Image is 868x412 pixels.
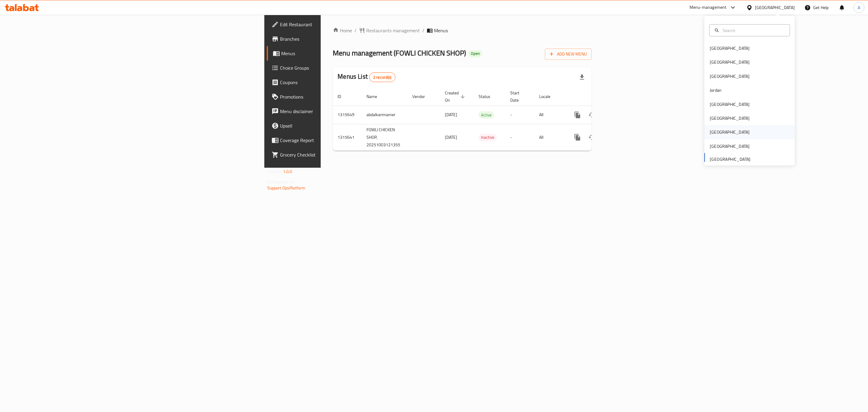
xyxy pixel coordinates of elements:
button: Change Status [585,108,599,122]
span: [DATE] [445,133,457,141]
a: Menus [267,46,409,61]
span: Inactive [479,134,497,141]
a: Support.OpsPlatform [267,184,306,192]
span: Locale [539,93,558,100]
span: Created On [445,89,467,104]
span: ID [338,93,349,100]
div: Export file [575,70,589,84]
div: [GEOGRAPHIC_DATA] [710,45,750,52]
div: Inactive [479,134,497,141]
span: Add New Menu [550,50,587,58]
div: [GEOGRAPHIC_DATA] [710,59,750,65]
span: Version: [267,168,282,176]
a: Choice Groups [267,61,409,75]
span: 1.0.0 [283,168,292,176]
span: Status [479,93,498,100]
span: Edit Restaurant [280,21,404,28]
a: Coupons [267,75,409,90]
div: Menu-management [690,4,727,11]
td: - [505,124,534,151]
div: [GEOGRAPHIC_DATA] [710,129,750,135]
span: Active [479,112,494,119]
td: All [534,106,565,124]
div: [GEOGRAPHIC_DATA] [710,101,750,107]
button: Change Status [585,130,599,144]
div: [GEOGRAPHIC_DATA] [710,115,750,122]
div: Total records count [369,72,395,82]
span: Menus [434,27,448,34]
div: [GEOGRAPHIC_DATA] [710,143,750,149]
nav: breadcrumb [333,27,592,34]
span: [DATE] [445,111,457,119]
input: Search [720,27,786,33]
div: Jordan [710,87,722,93]
div: [GEOGRAPHIC_DATA] [710,73,750,79]
span: Upsell [280,122,404,129]
button: Add New Menu [545,49,592,60]
span: Coupons [280,79,404,86]
span: Menu disclaimer [280,108,404,115]
span: Branches [280,35,404,43]
a: Edit Restaurant [267,17,409,32]
span: Coverage Report [280,137,404,144]
button: more [570,130,585,144]
div: Open [468,50,482,57]
a: Promotions [267,90,409,104]
div: [GEOGRAPHIC_DATA] [755,4,795,11]
span: Start Date [510,89,527,104]
span: Name [366,93,385,100]
span: Vendor [412,93,433,100]
a: Branches [267,32,409,46]
a: Coverage Report [267,133,409,147]
td: All [534,124,565,151]
td: - [505,106,534,124]
th: Actions [565,87,633,106]
span: Get support on: [267,178,295,186]
button: more [570,108,585,122]
span: Grocery Checklist [280,151,404,158]
h2: Menus List [338,72,395,82]
span: Open [468,51,482,56]
span: Menus [281,50,404,57]
span: A [858,4,860,11]
span: Choice Groups [280,64,404,71]
a: Menu disclaimer [267,104,409,119]
a: Upsell [267,119,409,133]
span: Promotions [280,93,404,100]
a: Grocery Checklist [267,147,409,162]
li: / [422,27,424,34]
span: 2 record(s) [370,74,395,80]
table: enhanced table [333,87,633,151]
